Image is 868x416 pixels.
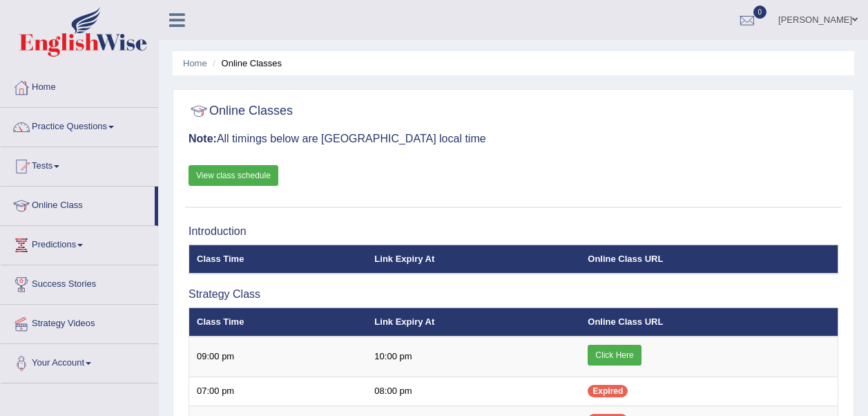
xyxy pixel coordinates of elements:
a: View class schedule [189,165,278,186]
th: Online Class URL [580,308,838,337]
td: 10:00 pm [367,337,580,377]
h2: Online Classes [189,101,293,122]
a: Online Class [1,187,155,221]
span: Expired [588,385,628,397]
a: Home [1,68,158,103]
a: Click Here [588,345,641,366]
th: Class Time [189,245,367,274]
a: Predictions [1,226,158,261]
th: Class Time [189,308,367,337]
a: Tests [1,147,158,182]
th: Online Class URL [580,245,838,274]
td: 09:00 pm [189,337,367,377]
span: 0 [753,6,767,19]
a: Your Account [1,344,158,379]
a: Practice Questions [1,108,158,142]
th: Link Expiry At [367,245,580,274]
h3: Introduction [189,225,838,238]
td: 07:00 pm [189,377,367,406]
th: Link Expiry At [367,308,580,337]
b: Note: [189,133,217,144]
a: Strategy Videos [1,305,158,339]
a: Success Stories [1,265,158,300]
a: Home [183,58,207,68]
h3: Strategy Class [189,288,838,301]
td: 08:00 pm [367,377,580,406]
h3: All timings below are [GEOGRAPHIC_DATA] local time [189,133,838,145]
li: Online Classes [209,57,282,70]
